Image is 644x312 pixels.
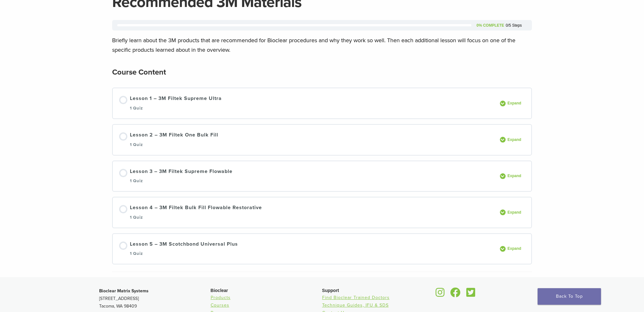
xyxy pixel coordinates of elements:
a: Bioclear [434,291,447,298]
a: Products [211,295,231,300]
a: Find Bioclear Trained Doctors [322,295,390,300]
span: 1 Quiz [130,215,143,220]
a: Back To Top [538,288,601,305]
a: Lesson 1 – 3M Filtek Supreme Ultra 1 Quiz [119,95,496,112]
span: Bioclear [211,288,228,293]
div: Lesson 1 – 3M Filtek Supreme Ultra [130,95,222,112]
div: 0/5 Steps [506,23,522,27]
span: Expand [506,137,525,142]
h2: Course Content [112,65,166,80]
a: Courses [211,302,229,308]
a: Lesson 3 – 3M Filtek Supreme Flowable 1 Quiz [119,168,496,185]
div: 0% Complete [476,23,504,27]
strong: Bioclear Matrix Systems [99,288,149,294]
span: 1 Quiz [130,178,143,183]
a: Technique Guides, IFU & SDS [322,302,389,308]
div: Lesson 4 – 3M Filtek Bulk Fill Flowable Restorative [130,204,262,221]
a: Lesson 2 – 3M Filtek One Bulk Fill 1 Quiz [119,131,496,149]
span: 1 Quiz [130,106,143,111]
a: Bioclear [448,291,463,298]
span: Support [322,288,339,293]
a: Lesson 5 – 3M Scotchbond Universal Plus 1 Quiz [119,240,496,258]
div: Lesson 2 – 3M Filtek One Bulk Fill [130,131,218,149]
span: Expand [506,174,525,178]
span: 1 Quiz [130,251,143,256]
a: Lesson 4 – 3M Filtek Bulk Fill Flowable Restorative 1 Quiz [119,204,496,221]
a: Bioclear [464,291,477,298]
span: Expand [506,101,525,106]
div: Lesson 5 – 3M Scotchbond Universal Plus [130,240,238,258]
p: Briefly learn about the 3M products that are recommended for Bioclear procedures and why they wor... [112,36,532,55]
span: Expand [506,210,525,215]
span: 1 Quiz [130,142,143,147]
span: Expand [506,246,525,251]
div: Lesson 3 – 3M Filtek Supreme Flowable [130,168,233,185]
